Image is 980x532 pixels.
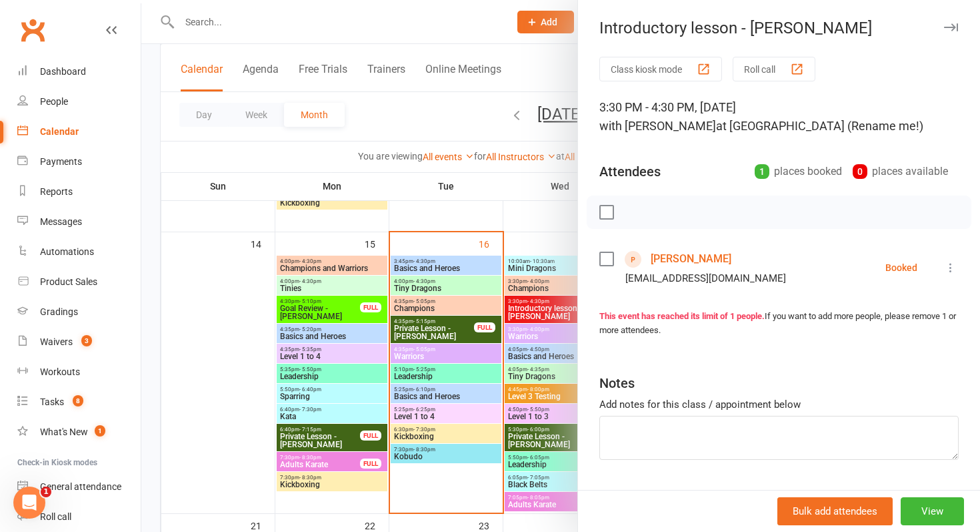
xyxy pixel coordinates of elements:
[40,336,73,347] div: Waivers
[777,497,893,525] button: Bulk add attendees
[625,270,786,287] div: [EMAIL_ADDRESS][DOMAIN_NAME]
[578,19,980,37] div: Introductory lesson - [PERSON_NAME]
[17,147,141,177] a: Payments
[40,156,82,167] div: Payments
[599,310,959,338] div: If you want to add more people, please remove 1 or more attendees.
[599,98,959,136] div: 3:30 PM - 4:30 PM, [DATE]
[40,306,78,317] div: Gradings
[13,487,45,519] iframe: Intercom live chat
[17,327,141,357] a: Waivers 3
[853,162,948,181] div: places available
[40,276,97,287] div: Product Sales
[599,311,765,321] strong: This event has reached its limit of 1 people.
[599,396,959,413] div: Add notes for this class / appointment below
[17,472,141,502] a: General attendance kiosk mode
[40,396,64,407] div: Tasks
[40,366,80,377] div: Workouts
[17,267,141,297] a: Product Sales
[40,481,121,492] div: General attendance
[40,246,94,257] div: Automations
[40,427,88,437] div: What's New
[853,164,867,179] div: 0
[17,357,141,387] a: Workouts
[17,502,141,532] a: Roll call
[716,119,923,133] span: at [GEOGRAPHIC_DATA] (Rename me!)
[599,57,722,81] button: Class kiosk mode
[17,57,141,87] a: Dashboard
[733,57,815,81] button: Roll call
[95,425,105,437] span: 1
[885,263,917,272] div: Booked
[755,164,769,179] div: 1
[17,237,141,267] a: Automations
[17,297,141,327] a: Gradings
[73,395,83,407] span: 8
[599,162,661,181] div: Attendees
[40,126,79,137] div: Calendar
[40,66,86,77] div: Dashboard
[41,487,51,497] span: 1
[40,186,73,197] div: Reports
[599,119,716,133] span: with [PERSON_NAME]
[651,248,731,270] a: [PERSON_NAME]
[17,387,141,417] a: Tasks 8
[599,374,635,392] div: Notes
[16,13,49,47] a: Clubworx
[17,417,141,447] a: What's New1
[17,87,141,117] a: People
[755,162,842,181] div: places booked
[17,207,141,237] a: Messages
[81,335,92,346] span: 3
[901,497,964,525] button: View
[17,177,141,207] a: Reports
[17,117,141,147] a: Calendar
[40,96,68,107] div: People
[40,511,71,522] div: Roll call
[40,216,82,227] div: Messages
